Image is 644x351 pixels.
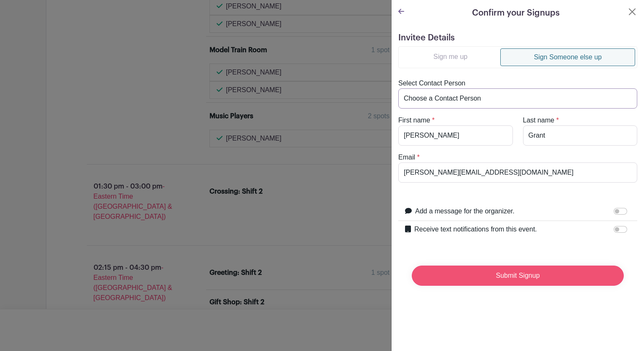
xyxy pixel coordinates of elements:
[415,206,515,216] label: Add a message for the organizer.
[414,224,537,234] label: Receive text notifications from this event.
[398,152,415,162] label: Email
[398,33,637,43] h5: Invitee Details
[398,115,430,125] label: First name
[500,48,635,66] a: Sign Someone else up
[523,115,555,125] label: Last name
[472,7,560,19] h5: Confirm your Signups
[627,7,637,17] button: Close
[412,266,624,286] input: Submit Signup
[400,48,500,65] a: Sign me up
[398,78,465,88] label: Select Contact Person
